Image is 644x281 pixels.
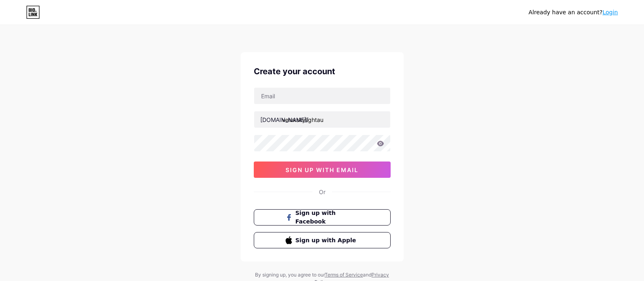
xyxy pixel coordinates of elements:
a: Terms of Service [325,272,363,278]
div: Already have an account? [529,8,618,17]
input: username [254,111,390,128]
span: Sign up with Facebook [295,209,358,226]
a: Login [602,9,618,15]
div: Create your account [254,65,391,77]
input: Email [254,88,390,104]
div: Or [319,188,325,196]
span: sign up with email [286,166,358,173]
button: sign up with email [254,162,391,178]
span: Sign up with Apple [295,236,358,245]
div: [DOMAIN_NAME]/ [260,115,308,124]
button: Sign up with Facebook [254,209,391,226]
button: Sign up with Apple [254,232,391,248]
